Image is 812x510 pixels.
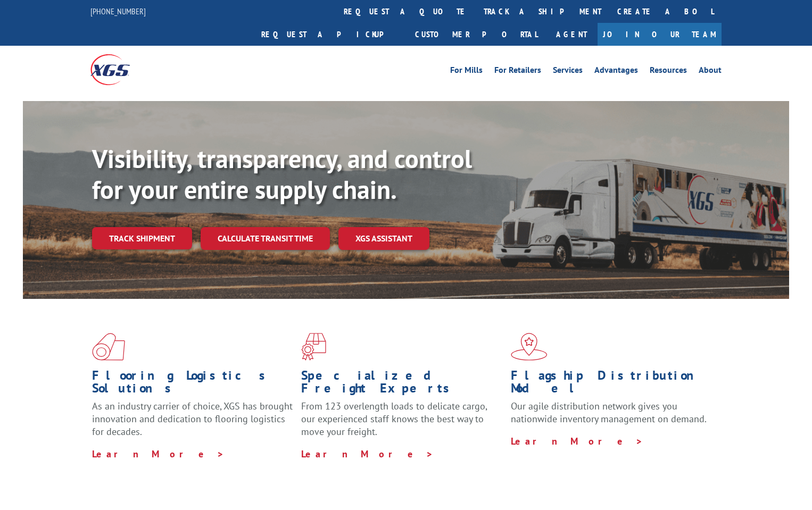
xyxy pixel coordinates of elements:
a: About [699,66,722,78]
a: [PHONE_NUMBER] [90,6,146,16]
a: For Retailers [494,66,541,78]
a: Track shipment [92,227,192,249]
span: As an industry carrier of choice, XGS has brought innovation and dedication to flooring logistics... [92,400,293,438]
img: xgs-icon-flagship-distribution-model-red [511,333,548,361]
b: Visibility, transparency, and control for your entire supply chain. [92,142,472,206]
a: Advantages [594,66,638,78]
a: Resources [650,66,687,78]
a: Request a pickup [253,23,407,46]
a: For Mills [450,66,483,78]
a: Learn More > [301,448,434,460]
a: Join Our Team [598,23,722,46]
img: xgs-icon-focused-on-flooring-red [301,333,326,361]
h1: Specialized Freight Experts [301,369,502,400]
a: Customer Portal [407,23,545,46]
h1: Flagship Distribution Model [511,369,712,400]
a: Agent [545,23,598,46]
a: XGS ASSISTANT [338,227,429,250]
a: Calculate transit time [201,227,330,250]
p: From 123 overlength loads to delicate cargo, our experienced staff knows the best way to move you... [301,400,502,447]
h1: Flooring Logistics Solutions [92,369,293,400]
img: xgs-icon-total-supply-chain-intelligence-red [92,333,125,361]
span: Our agile distribution network gives you nationwide inventory management on demand. [511,400,707,425]
a: Learn More > [511,435,643,447]
a: Learn More > [92,448,225,460]
a: Services [553,66,583,78]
